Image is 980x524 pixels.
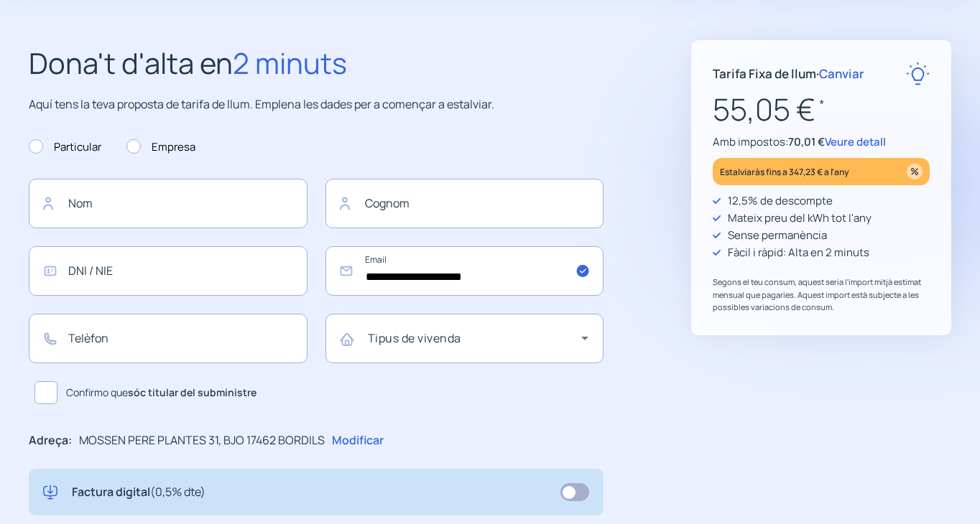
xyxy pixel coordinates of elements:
span: Confirmo que [66,385,256,401]
p: Modificar [332,431,384,450]
p: Tarifa Fixa de llum · [713,64,864,83]
img: rate-E.svg [906,62,930,85]
label: Particular [29,139,101,156]
label: Empresa [126,139,195,156]
p: 12,5% de descompte [728,192,833,210]
span: Canviar [819,65,864,82]
p: Aquí tens la teva proposta de tarifa de llum. Emplena les dades per a començar a estalviar. [29,95,604,114]
img: digital-invoice.svg [43,483,57,502]
img: percentage_icon.svg [907,164,923,179]
p: Amb impostos: [713,134,930,151]
span: Veure detall [825,134,886,149]
span: (0,5% dte) [150,484,205,500]
span: 2 minuts [233,43,347,83]
span: 70,01 € [788,134,825,149]
h2: Dona't d'alta en [29,40,604,86]
p: Mateix preu del kWh tot l'any [728,210,872,227]
p: Sense permanència [728,227,827,244]
mat-label: Tipus de vivenda [368,330,461,346]
p: MOSSEN PERE PLANTES 31, BJO 17462 BORDILS [79,431,325,450]
p: 55,05 € [713,85,930,134]
p: Estalviaràs fins a 347,23 € a l'any [720,164,849,180]
p: Fàcil i ràpid: Alta en 2 minuts [728,244,869,261]
p: Adreça: [29,431,72,450]
p: Factura digital [72,483,205,502]
p: Segons el teu consum, aquest seria l'import mitjà estimat mensual que pagaries. Aquest import est... [713,276,930,314]
b: sóc titular del subministre [128,385,256,399]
